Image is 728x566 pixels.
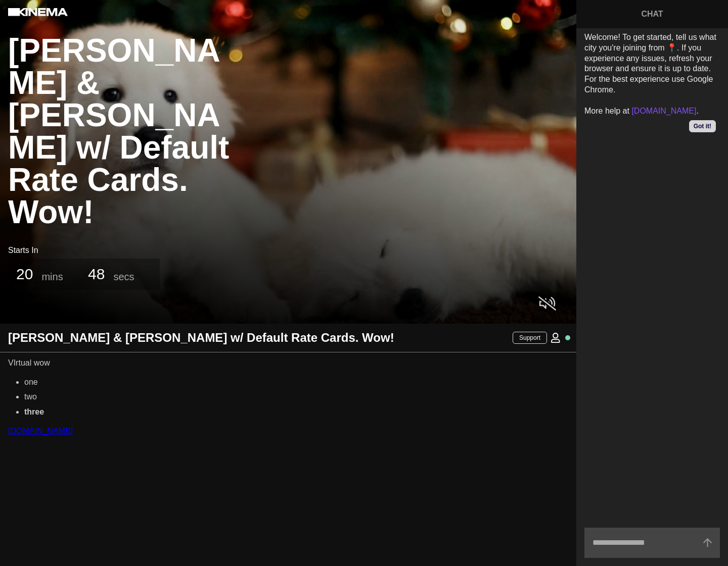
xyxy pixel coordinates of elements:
div: 20 [16,267,41,282]
a: [DOMAIN_NAME] [631,107,696,115]
a: [DOMAIN_NAME] [8,427,73,435]
button: Got it! [689,120,716,132]
strong: three [24,407,44,416]
div: Starts In [8,244,236,256]
p: mins [41,272,69,282]
p: Chat [584,8,720,20]
p: one [24,376,73,389]
p: secs [113,272,134,282]
p: [PERSON_NAME] & [PERSON_NAME] w/ Default Rate Cards. Wow! [8,332,394,344]
p: VIrtual wow [8,356,73,370]
p: two [24,390,73,403]
div: [PERSON_NAME] & [PERSON_NAME] w/ Default Rate Cards. Wow! [8,34,236,228]
div: 48 [88,267,113,282]
div: Welcome! To get started, tell us what city you're joining from 📍. If you experience any issues, r... [584,32,720,116]
button: Support [513,332,547,344]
